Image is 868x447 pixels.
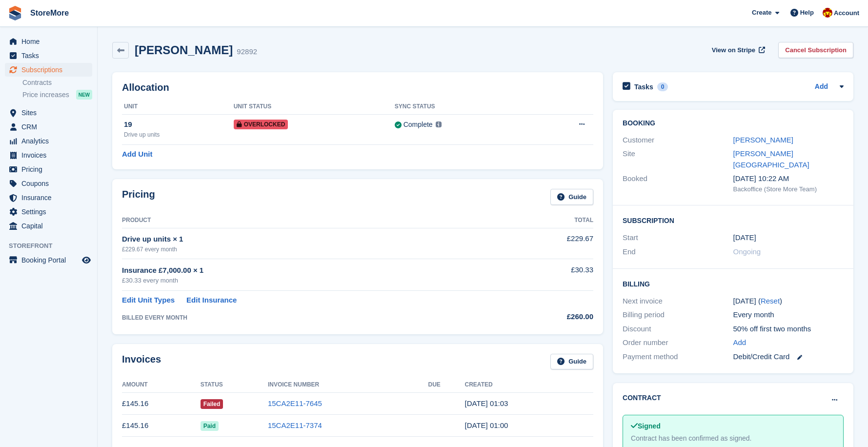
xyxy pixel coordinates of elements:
img: Store More Team [823,8,832,18]
h2: Pricing [122,189,155,205]
th: Created [465,377,593,393]
div: Signed [631,421,835,431]
div: £229.67 every month [122,245,505,254]
a: 15CA2E11-7645 [268,399,322,407]
a: Add Unit [122,149,152,160]
div: Debit/Credit Card [733,351,844,363]
img: icon-info-grey-7440780725fd019a000dd9b08b2336e03edf1995a4989e88bcd33f0948082b44.svg [436,122,442,127]
a: Price increases NEW [22,89,92,100]
h2: Tasks [634,82,653,91]
div: Discount [623,324,733,335]
h2: Invoices [122,354,161,370]
span: Account [834,8,859,18]
th: Due [428,377,464,393]
a: Edit Insurance [186,295,237,306]
div: £30.33 every month [122,276,505,285]
a: Guide [550,189,593,205]
span: Sites [21,106,80,120]
h2: Contract [623,393,661,403]
span: Home [21,35,80,48]
span: CRM [21,120,80,134]
span: Create [752,8,771,18]
div: 92892 [237,46,257,58]
div: NEW [76,90,92,100]
h2: [PERSON_NAME] [135,43,233,57]
span: Pricing [21,163,80,176]
th: Amount [122,377,201,393]
div: Start [623,232,733,244]
img: stora-icon-8386f47178a22dfd0bd8f6a31ec36ba5ce8667c1dd55bd0f319d3a0aa187defe.svg [8,6,22,20]
a: StoreMore [26,5,73,21]
div: £260.00 [505,311,593,323]
a: Add [733,337,747,348]
div: Order number [623,337,733,348]
th: Sync Status [395,99,533,115]
th: Invoice Number [268,377,428,393]
span: Subscriptions [21,63,80,77]
h2: Subscription [623,215,844,225]
div: Site [623,148,733,170]
span: Ongoing [733,247,761,256]
a: menu [5,219,92,233]
a: menu [5,120,92,134]
a: Preview store [81,254,92,266]
div: Drive up units × 1 [122,234,505,245]
span: Tasks [21,49,80,62]
a: Add [815,81,828,93]
div: 0 [657,82,668,91]
span: View on Stripe [712,45,755,55]
a: Cancel Subscription [778,42,853,58]
h2: Billing [623,279,844,288]
time: 2025-06-29 00:00:00 UTC [733,232,756,244]
a: menu [5,134,92,148]
div: 50% off first two months [733,324,844,335]
span: Paid [201,421,219,431]
th: Unit [122,99,234,115]
div: End [623,246,733,258]
a: menu [5,191,92,204]
div: Billing period [623,309,733,321]
span: Invoices [21,148,80,162]
h2: Booking [623,120,844,127]
a: Edit Unit Types [122,295,175,306]
a: [PERSON_NAME][GEOGRAPHIC_DATA] [733,149,809,169]
a: menu [5,177,92,190]
a: Reset [761,297,780,305]
a: [PERSON_NAME] [733,136,793,144]
a: menu [5,35,92,48]
a: Guide [550,354,593,370]
a: menu [5,205,92,219]
span: Failed [201,399,223,409]
time: 2025-06-29 00:00:52 UTC [465,421,508,429]
span: Booking Portal [21,253,80,267]
th: Product [122,213,505,228]
th: Unit Status [234,99,395,115]
span: Capital [21,219,80,233]
div: 19 [124,119,234,130]
td: £145.16 [122,415,201,437]
a: menu [5,253,92,267]
div: Customer [623,135,733,146]
div: [DATE] ( ) [733,296,844,307]
td: £145.16 [122,393,201,415]
span: Settings [21,205,80,219]
a: menu [5,106,92,120]
a: menu [5,163,92,176]
div: BILLED EVERY MONTH [122,313,505,322]
div: Insurance £7,000.00 × 1 [122,265,505,276]
span: Price increases [22,90,69,100]
div: Backoffice (Store More Team) [733,184,844,194]
span: Insurance [21,191,80,204]
h2: Allocation [122,82,593,93]
span: Overlocked [234,120,288,129]
span: Coupons [21,177,80,190]
td: £229.67 [505,228,593,259]
span: Help [800,8,814,18]
div: Booked [623,173,733,194]
span: Analytics [21,134,80,148]
a: menu [5,148,92,162]
div: [DATE] 10:22 AM [733,173,844,184]
th: Total [505,213,593,228]
div: Drive up units [124,130,234,139]
div: Complete [404,120,433,130]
